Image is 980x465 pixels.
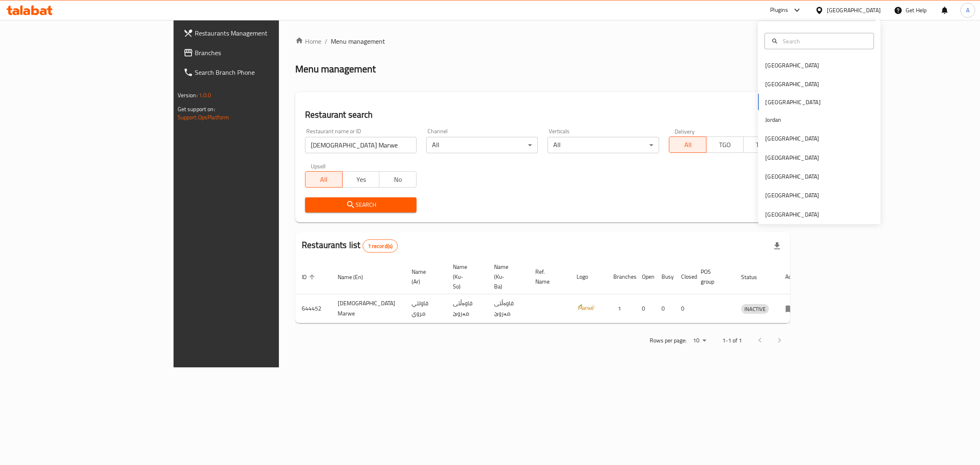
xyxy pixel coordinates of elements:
span: No [383,174,413,186]
span: Status [741,272,768,282]
span: Restaurants Management [195,28,331,38]
td: 0 [635,294,655,323]
span: Name (Ar) [412,267,437,286]
h2: Restaurant search [305,109,780,121]
nav: breadcrumb [295,36,790,46]
td: [DEMOGRAPHIC_DATA] Marwe [331,294,405,323]
input: Search [780,36,869,45]
span: A [966,6,969,15]
button: Yes [342,171,380,188]
div: Plugins [770,5,788,15]
td: 0 [655,294,675,323]
button: TGO [706,136,744,153]
span: ID [302,272,317,282]
span: Name (En) [338,272,374,282]
div: [GEOGRAPHIC_DATA] [765,153,819,162]
td: 1 [607,294,635,323]
span: TMP [747,139,777,151]
span: Name (Ku-Ba) [494,262,519,291]
p: Rows per page: [650,335,686,346]
label: Upsell [311,163,326,169]
button: All [305,171,343,188]
div: Export file [767,236,787,256]
h2: Restaurants list [302,239,398,253]
a: Branches [177,43,337,63]
span: Branches [195,48,331,58]
td: قاوەڵتی مەروێ [488,294,529,323]
th: Closed [675,259,694,294]
a: Restaurants Management [177,23,337,43]
a: Support.OpsPlatform [178,112,229,123]
span: 1.0.0 [199,90,212,101]
span: Ref. Name [535,267,560,286]
div: Menu [785,304,800,313]
td: قاولتي مروي [405,294,446,323]
div: [GEOGRAPHIC_DATA] [765,191,819,200]
button: No [379,171,416,188]
img: Qawalti Marwe [577,297,597,317]
span: Search [312,200,410,210]
div: [GEOGRAPHIC_DATA] [765,80,819,89]
span: Name (Ku-So) [453,262,478,291]
div: [GEOGRAPHIC_DATA] [765,61,819,70]
span: 1 record(s) [363,242,398,250]
div: All [548,137,659,153]
button: TMP [743,136,781,153]
div: Jordan [765,115,781,124]
div: Rows per page: [690,335,709,347]
th: Busy [655,259,675,294]
span: Get support on: [178,104,215,114]
div: All [426,137,538,153]
div: [GEOGRAPHIC_DATA] [765,172,819,181]
a: Search Branch Phone [177,63,337,82]
span: All [309,174,339,186]
label: Delivery [675,128,695,134]
span: Yes [346,174,376,186]
span: Search Branch Phone [195,67,331,77]
span: POS group [701,267,725,286]
span: INACTIVE [741,304,769,314]
span: TGO [710,139,740,151]
span: Version: [178,90,198,101]
th: Open [635,259,655,294]
span: Menu management [331,36,385,46]
th: Logo [570,259,607,294]
td: 0 [675,294,694,323]
td: قاوەڵتی مەروێ [446,294,488,323]
div: [GEOGRAPHIC_DATA] [765,210,819,219]
table: enhanced table [295,259,807,323]
th: Action [779,259,807,294]
input: Search for restaurant name or ID.. [305,137,416,153]
div: [GEOGRAPHIC_DATA] [765,134,819,143]
th: Branches [607,259,635,294]
div: Total records count [363,239,398,253]
p: 1-1 of 1 [722,335,742,346]
span: All [673,139,703,151]
div: [GEOGRAPHIC_DATA] [827,6,881,15]
button: All [669,136,706,153]
button: Search [305,197,416,212]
